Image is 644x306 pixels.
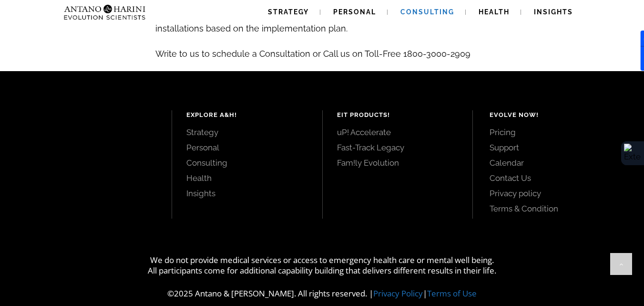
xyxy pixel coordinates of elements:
[337,142,458,153] a: Fast-Track Legacy
[373,288,423,299] a: Privacy Policy
[337,127,458,137] a: uP! Accelerate
[337,158,458,168] a: Fam!ly Evolution
[186,173,307,183] a: Health
[490,173,623,183] a: Contact Us
[400,8,454,16] span: Consulting
[427,288,477,299] a: Terms of Use
[490,203,623,214] a: Terms & Condition
[186,127,307,137] a: Strategy
[490,127,623,137] a: Pricing
[337,110,458,120] h4: EIT Products!
[186,158,307,168] a: Consulting
[186,188,307,199] a: Insights
[490,158,623,168] a: Calendar
[624,144,641,163] img: Extension Icon
[333,8,376,16] span: Personal
[186,142,307,153] a: Personal
[534,8,573,16] span: Insights
[155,49,470,59] span: Write to us to schedule a Consultation or Call us on Toll-Free 1800-3000-2909
[490,188,623,199] a: Privacy policy
[479,8,510,16] span: Health
[490,142,623,153] a: Support
[186,110,307,120] h4: Explore A&H!
[268,8,309,16] span: Strategy
[490,110,623,120] h4: Evolve Now!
